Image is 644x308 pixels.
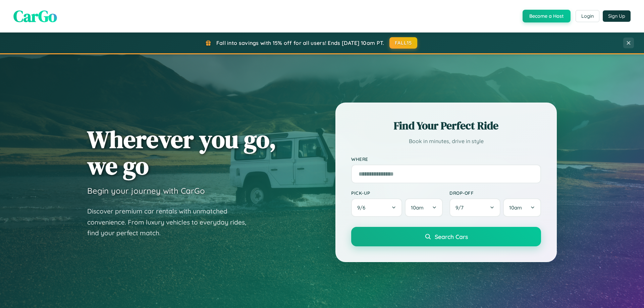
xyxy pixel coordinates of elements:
[576,10,599,22] button: Login
[351,227,541,246] button: Search Cars
[449,198,500,217] button: 9/7
[351,198,402,217] button: 9/6
[523,10,571,22] button: Become a Host
[351,190,443,196] label: Pick-up
[411,204,424,211] span: 10am
[351,118,541,133] h2: Find Your Perfect Ride
[351,136,541,146] p: Book in minutes, drive in style
[216,40,384,46] span: Fall into savings with 15% off for all users! Ends [DATE] 10am PT.
[603,10,631,22] button: Sign Up
[405,198,443,217] button: 10am
[449,190,541,196] label: Drop-off
[351,156,541,162] label: Where
[357,204,369,211] span: 9 / 6
[87,126,276,179] h1: Wherever you go, we go
[389,37,418,49] button: FALL15
[435,233,468,240] span: Search Cars
[13,5,57,27] span: CarGo
[509,204,522,211] span: 10am
[455,204,467,211] span: 9 / 7
[503,198,541,217] button: 10am
[87,186,205,196] h3: Begin your journey with CarGo
[87,206,255,239] p: Discover premium car rentals with unmatched convenience. From luxury vehicles to everyday rides, ...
